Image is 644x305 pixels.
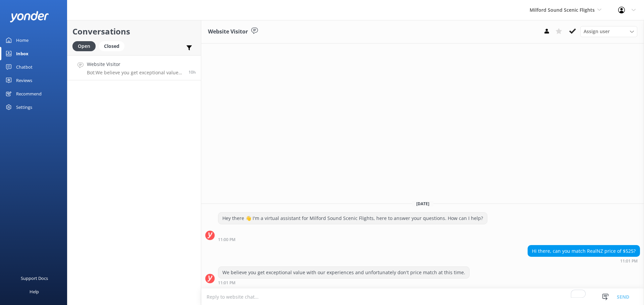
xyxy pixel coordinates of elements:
div: Reviews [16,74,32,87]
div: Hi there, can you match RealNZ price of $525? [528,245,640,257]
strong: 11:01 PM [620,259,638,263]
a: Website VisitorBot:We believe you get exceptional value with our experiences and unfortunately do... [67,55,201,80]
h2: Conversations [72,25,196,38]
a: Closed [99,42,128,50]
div: We believe you get exceptional value with our experiences and unfortunately don't price match at ... [218,267,469,278]
div: 11:01pm 15-Aug-2025 (UTC +12:00) Pacific/Auckland [218,280,470,285]
div: Recommend [16,87,42,100]
a: Open [72,42,99,50]
div: Inbox [16,47,29,60]
div: Help [30,285,39,298]
h4: Website Visitor [87,61,183,68]
p: Bot: We believe you get exceptional value with our experiences and unfortunately don't price matc... [87,70,183,76]
div: Open [72,41,96,51]
div: Assign User [580,26,637,37]
div: 11:00pm 15-Aug-2025 (UTC +12:00) Pacific/Auckland [218,237,487,242]
img: yonder-white-logo.png [10,11,49,22]
span: [DATE] [412,201,433,207]
h3: Website Visitor [208,27,248,36]
strong: 11:00 PM [218,238,235,242]
span: Milford Sound Scenic Flights [530,7,595,13]
div: Home [16,33,29,47]
div: Closed [99,41,124,51]
span: 11:01pm 15-Aug-2025 (UTC +12:00) Pacific/Auckland [189,69,196,75]
strong: 11:01 PM [218,281,235,285]
div: Hey there 👋 I'm a virtual assistant for Milford Sound Scenic Flights, here to answer your questio... [218,213,487,224]
div: Support Docs [21,272,48,285]
div: Chatbot [16,60,33,74]
div: Settings [16,100,32,114]
textarea: To enrich screen reader interactions, please activate Accessibility in Grammarly extension settings [201,289,644,305]
div: 11:01pm 15-Aug-2025 (UTC +12:00) Pacific/Auckland [528,258,640,263]
span: Assign user [584,28,610,35]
